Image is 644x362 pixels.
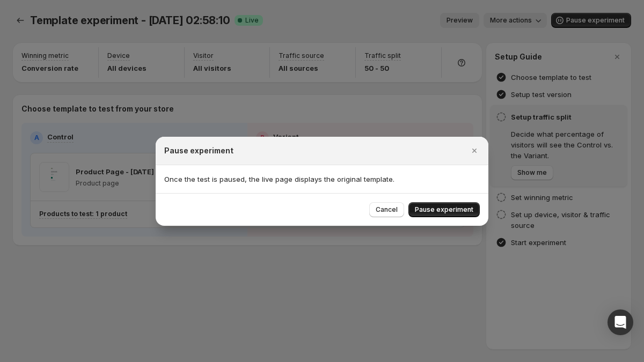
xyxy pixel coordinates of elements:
p: Once the test is paused, the live page displays the original template. [164,174,480,184]
button: Close [467,143,482,158]
button: Pause experiment [408,202,480,217]
button: Cancel [369,202,404,217]
h2: Pause experiment [164,145,233,156]
div: Open Intercom Messenger [608,309,633,335]
span: Cancel [376,205,398,214]
span: Pause experiment [415,205,473,214]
